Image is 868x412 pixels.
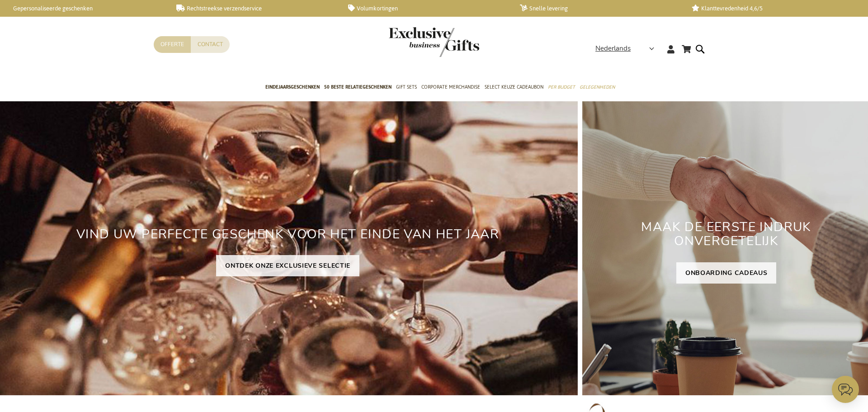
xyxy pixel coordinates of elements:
span: Eindejaarsgeschenken [265,82,320,92]
span: Select Keuze Cadeaubon [485,82,543,92]
span: Gift Sets [396,82,417,92]
iframe: belco-activator-frame [832,376,859,403]
a: Contact [191,36,230,53]
a: Volumkortingen [348,5,505,12]
span: 50 beste relatiegeschenken [324,82,392,92]
a: ONTDEK ONZE EXCLUSIEVE SELECTIE [216,255,359,276]
a: Gepersonaliseerde geschenken [5,5,162,12]
div: Nederlands [595,43,660,54]
a: ONBOARDING CADEAUS [676,262,777,284]
span: Gelegenheden [580,82,615,92]
img: Exclusive Business gifts logo [389,27,479,57]
span: Corporate Merchandise [421,82,480,92]
a: Klanttevredenheid 4,6/5 [692,5,849,12]
span: Nederlands [595,43,631,54]
a: Snelle levering [520,5,677,12]
a: store logo [389,27,434,57]
a: Rechtstreekse verzendservice [176,5,334,12]
span: Per Budget [548,82,575,92]
a: Offerte [154,36,191,53]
